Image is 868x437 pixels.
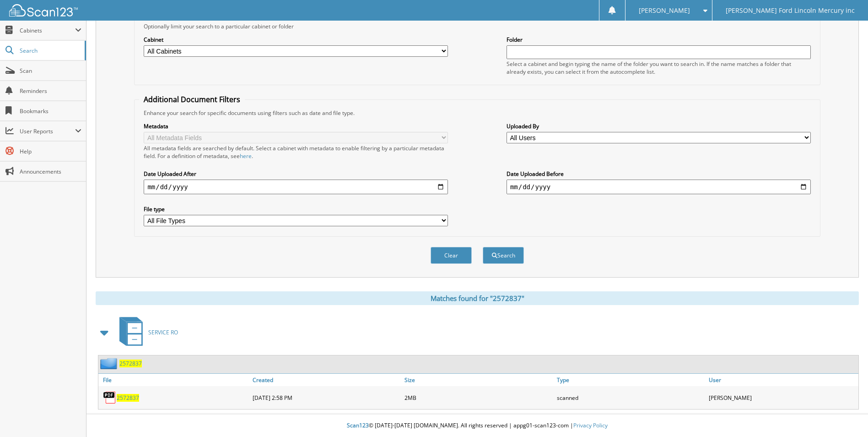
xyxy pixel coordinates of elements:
[639,8,690,13] span: [PERSON_NAME]
[103,391,117,404] img: PDF.png
[822,393,868,437] iframe: Chat Widget
[507,170,811,178] label: Date Uploaded Before
[726,8,855,13] span: [PERSON_NAME] Ford Lincoln Mercury inc
[250,388,402,407] div: [DATE] 2:58 PM
[98,374,250,386] a: File
[20,87,81,95] span: Reminders
[507,36,811,44] label: Folder
[402,388,554,407] div: 2MB
[114,314,178,350] a: SERVICE RO
[139,109,815,117] div: Enhance your search for specific documents using filters such as date and file type.
[507,122,811,130] label: Uploaded By
[148,328,178,336] span: SERVICE RO
[250,374,402,386] a: Created
[706,388,858,407] div: [PERSON_NAME]
[555,374,706,386] a: Type
[20,168,81,175] span: Announcements
[20,147,81,155] span: Help
[431,247,472,264] button: Clear
[555,388,706,407] div: scanned
[573,421,608,429] a: Privacy Policy
[144,180,448,194] input: start
[144,205,448,213] label: File type
[347,421,369,429] span: Scan123
[144,122,448,130] label: Metadata
[20,107,81,115] span: Bookmarks
[240,152,252,160] a: here
[139,22,815,30] div: Optionally limit your search to a particular cabinet or folder
[706,374,858,386] a: User
[100,358,119,369] img: folder2.png
[20,27,75,34] span: Cabinets
[507,180,811,194] input: end
[139,94,245,104] legend: Additional Document Filters
[20,67,81,75] span: Scan
[483,247,524,264] button: Search
[117,394,139,402] a: 2572837
[86,415,868,437] div: © [DATE]-[DATE] [DOMAIN_NAME]. All rights reserved | appg01-scan123-com |
[20,47,80,55] span: Search
[9,4,78,16] img: scan123-logo-white.svg
[144,36,448,44] label: Cabinet
[20,127,75,135] span: User Reports
[144,144,448,160] div: All metadata fields are searched by default. Select a cabinet with metadata to enable filtering b...
[96,291,859,305] div: Matches found for "2572837"
[144,170,448,178] label: Date Uploaded After
[507,60,811,76] div: Select a cabinet and begin typing the name of the folder you want to search in. If the name match...
[402,374,554,386] a: Size
[119,360,142,367] a: 2572837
